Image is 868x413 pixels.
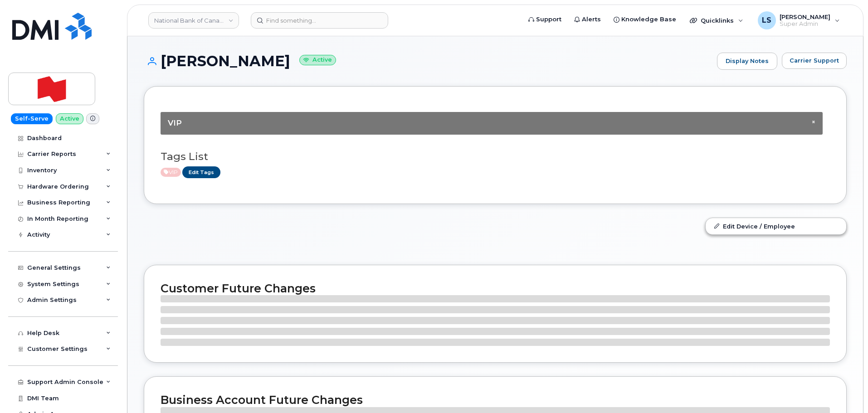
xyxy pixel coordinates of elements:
h2: Customer Future Changes [161,282,830,295]
button: Carrier Support [782,53,847,69]
button: Close [812,119,815,125]
h3: Tags List [161,151,830,162]
a: Edit Device / Employee [706,218,846,234]
h1: [PERSON_NAME] [144,53,712,69]
small: Active [299,55,336,65]
span: × [812,118,815,125]
span: Active [161,168,181,177]
h2: Business Account Future Changes [161,393,830,407]
a: Edit Tags [182,166,220,178]
a: Display Notes [717,53,777,70]
span: Carrier Support [790,56,839,65]
span: VIP [168,118,182,127]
